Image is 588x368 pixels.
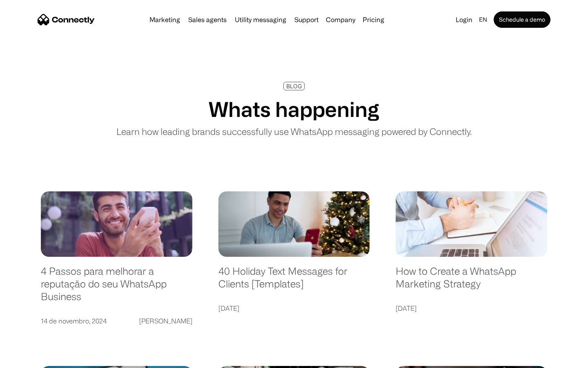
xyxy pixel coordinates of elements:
a: How to Create a WhatsApp Marketing Strategy [396,265,547,298]
a: Support [291,16,322,23]
div: Company [326,14,355,25]
div: [DATE] [218,303,239,314]
a: Schedule a demo [494,11,550,28]
a: Pricing [359,16,388,23]
div: BLOG [286,83,302,89]
a: 40 Holiday Text Messages for Clients [Templates] [218,265,370,298]
a: Utility messaging [232,16,290,23]
div: en [479,14,487,25]
div: 14 de novembro, 2024 [41,315,107,327]
a: Marketing [146,16,183,23]
a: 4 Passos para melhorar a reputação do seu WhatsApp Business [41,265,192,311]
p: Learn how leading brands successfully use WhatsApp messaging powered by Connectly. [116,125,472,138]
div: [PERSON_NAME] [139,315,192,327]
h1: Whats happening [209,97,379,121]
div: [DATE] [396,303,416,314]
a: Sales agents [185,16,230,23]
a: Login [452,14,476,25]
